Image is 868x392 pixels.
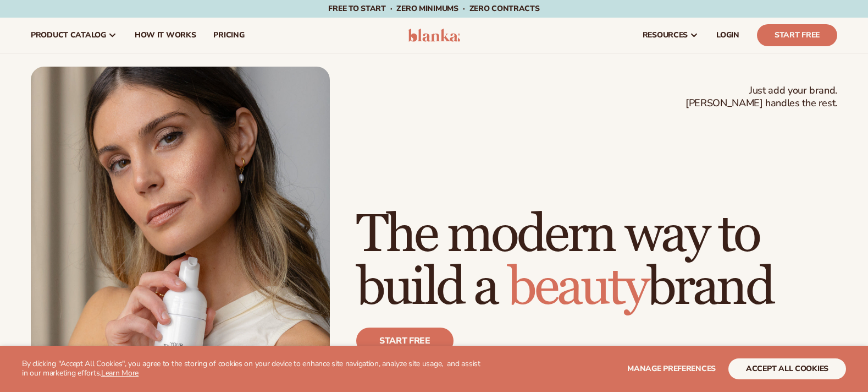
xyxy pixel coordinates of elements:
[356,209,837,314] h1: The modern way to build a brand
[707,18,748,53] a: LOGIN
[627,363,716,374] span: Manage preferences
[757,24,837,46] a: Start Free
[685,84,837,110] span: Just add your brand. [PERSON_NAME] handles the rest.
[356,328,454,354] a: Start free
[31,31,106,40] span: product catalog
[204,18,253,53] a: pricing
[213,31,244,40] span: pricing
[22,360,486,378] p: By clicking "Accept All Cookies", you agree to the storing of cookies on your device to enhance s...
[126,18,205,53] a: How It Works
[627,358,716,379] button: Manage preferences
[634,18,707,53] a: resources
[22,18,126,53] a: product catalog
[101,368,139,378] a: Learn More
[328,3,539,14] span: Free to start · ZERO minimums · ZERO contracts
[507,255,647,320] span: beauty
[643,31,688,40] span: resources
[135,31,196,40] span: How It Works
[408,29,460,42] img: logo
[716,31,739,40] span: LOGIN
[728,358,846,379] button: accept all cookies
